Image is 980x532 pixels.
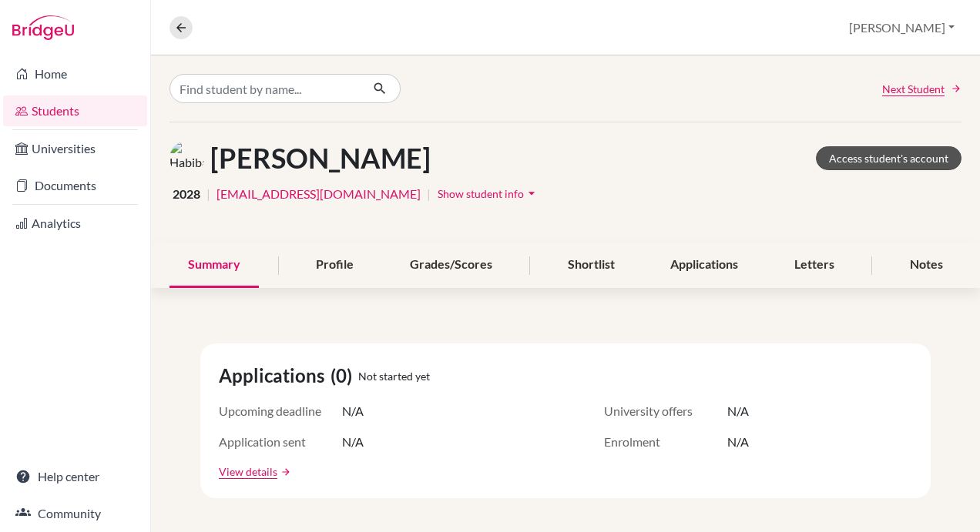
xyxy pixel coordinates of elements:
[891,243,962,288] div: Notes
[358,368,430,384] span: Not started yet
[331,362,358,390] span: (0)
[219,433,342,451] span: Application sent
[219,463,277,480] a: View details
[219,402,342,420] span: Upcoming deadline
[549,243,633,288] div: Shortlist
[652,243,757,288] div: Applications
[816,146,962,170] a: Access student's account
[219,362,331,390] span: Applications
[882,81,945,97] span: Next Student
[3,133,147,164] a: Universities
[3,59,147,89] a: Home
[524,186,539,201] i: arrow_drop_down
[169,243,259,288] div: Summary
[604,433,727,451] span: Enrolment
[776,243,853,288] div: Letters
[169,74,361,103] input: Find student by name...
[3,498,147,529] a: Community
[342,402,364,420] span: N/A
[391,243,511,288] div: Grades/Scores
[12,15,74,40] img: Bridge-U
[173,185,200,203] span: 2028
[727,402,749,420] span: N/A
[206,185,210,203] span: |
[3,95,147,126] a: Students
[3,208,147,239] a: Analytics
[169,141,204,176] img: Habiba Ali's avatar
[3,170,147,201] a: Documents
[277,467,291,477] a: arrow_forward
[842,13,962,42] button: [PERSON_NAME]
[297,243,372,288] div: Profile
[604,402,727,420] span: University offers
[437,182,540,206] button: Show student infoarrow_drop_down
[210,142,431,175] h1: [PERSON_NAME]
[3,461,147,492] a: Help center
[727,433,749,451] span: N/A
[216,185,421,203] a: [EMAIL_ADDRESS][DOMAIN_NAME]
[438,187,524,200] span: Show student info
[342,433,364,451] span: N/A
[427,185,431,203] span: |
[882,81,962,97] a: Next Student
